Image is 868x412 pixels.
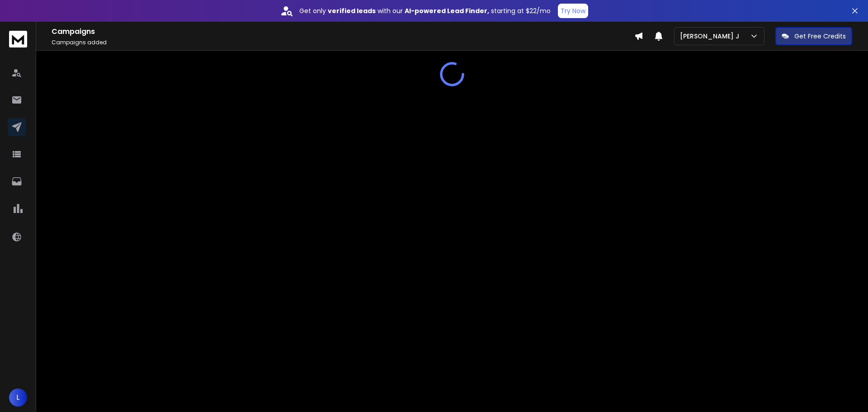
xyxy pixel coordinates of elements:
p: Campaigns added [52,39,634,46]
p: Get Free Credits [794,32,846,41]
img: logo [9,31,27,47]
button: Get Free Credits [775,27,852,45]
p: Try Now [561,6,585,15]
button: L [9,388,27,407]
h1: Campaigns [52,26,634,37]
p: Get only with our starting at $22/mo [299,6,551,15]
strong: AI-powered Lead Finder, [405,6,489,15]
button: Try Now [558,4,588,18]
strong: verified leads [328,6,376,15]
p: [PERSON_NAME] J [680,32,743,41]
